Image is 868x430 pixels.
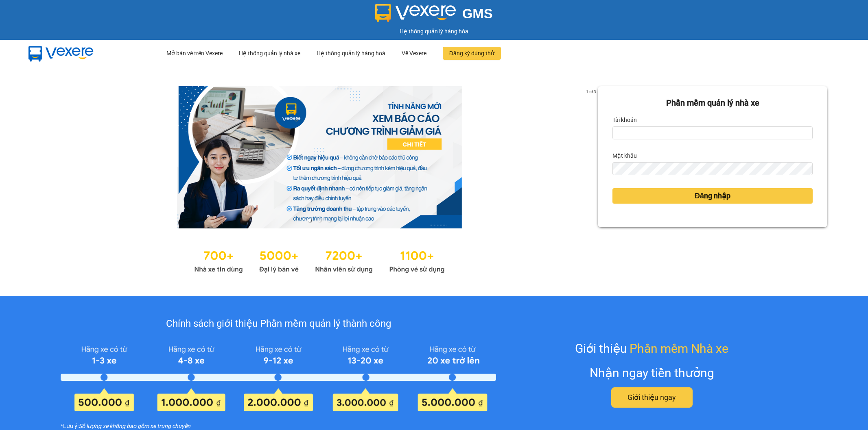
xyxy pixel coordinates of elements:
p: 1 of 3 [584,86,598,97]
button: Đăng nhập [612,188,813,204]
img: Statistics.png [194,245,445,276]
div: Phần mềm quản lý nhà xe [612,97,813,109]
div: Giới thiệu [575,339,728,358]
div: Mở bán vé trên Vexere [166,40,223,66]
li: slide item 1 [308,219,311,222]
a: GMS [375,12,493,19]
span: Giới thiệu ngay [627,392,676,403]
span: Phần mềm Nhà xe [630,339,728,358]
label: Tài khoản [612,113,637,126]
li: slide item 2 [318,219,321,222]
label: Mật khẩu [612,149,637,162]
input: Mật khẩu [612,162,813,175]
div: Về Vexere [402,40,426,66]
span: Đăng nhập [695,190,730,202]
div: Hệ thống quản lý hàng hoá [317,40,385,66]
button: Đăng ký dùng thử [443,47,501,60]
span: GMS [462,6,493,21]
button: next slide / item [586,86,598,228]
li: slide item 3 [328,219,331,222]
input: Tài khoản [612,126,813,139]
div: Hệ thống quản lý hàng hóa [2,27,866,36]
span: Đăng ký dùng thử [449,49,494,58]
div: Hệ thống quản lý nhà xe [239,40,300,66]
button: Giới thiệu ngay [611,387,693,408]
img: mbUUG5Q.png [20,40,102,67]
img: logo 2 [375,4,456,22]
div: Nhận ngay tiền thưởng [590,363,714,382]
div: Chính sách giới thiệu Phần mềm quản lý thành công [61,316,496,332]
img: policy-intruduce-detail.png [61,342,496,412]
button: previous slide / item [41,86,52,228]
